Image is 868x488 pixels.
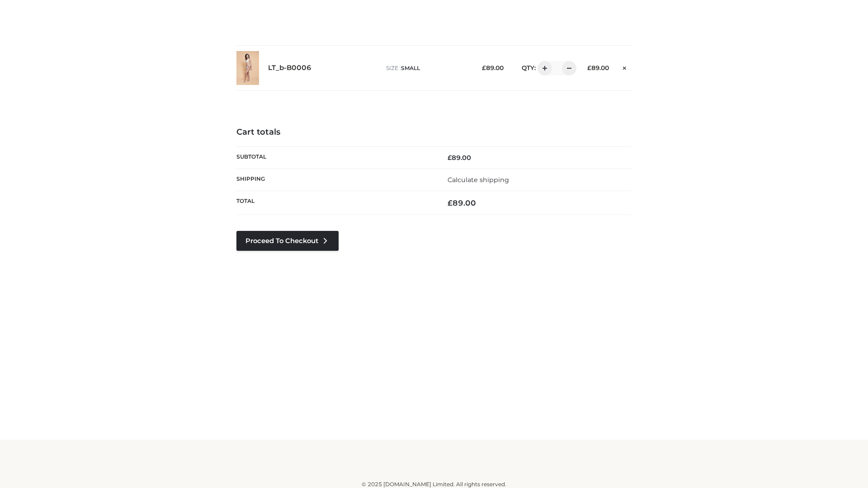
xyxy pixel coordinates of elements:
span: £ [482,64,486,71]
th: Shipping [236,169,434,191]
div: QTY: [513,61,573,75]
span: £ [448,198,453,207]
bdi: 89.00 [587,64,609,71]
a: Remove this item [618,61,632,73]
span: SMALL [401,65,420,71]
bdi: 89.00 [482,64,504,71]
span: £ [448,154,452,162]
th: Total [236,191,434,215]
a: LT_b-B0006 [268,64,311,72]
p: size : [386,64,468,72]
a: Proceed to Checkout [236,231,339,251]
bdi: 89.00 [448,154,471,162]
bdi: 89.00 [448,198,476,207]
span: £ [587,64,591,71]
th: Subtotal [236,146,434,169]
h4: Cart totals [236,127,632,137]
a: Calculate shipping [448,176,509,184]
